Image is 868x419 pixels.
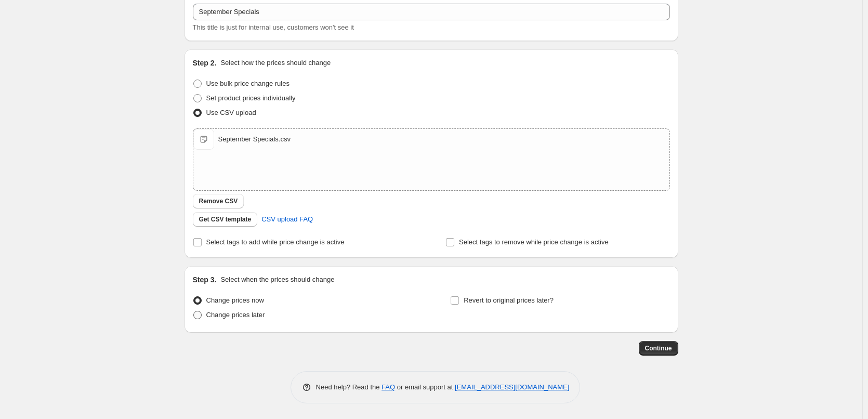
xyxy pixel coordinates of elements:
span: CSV upload FAQ [261,214,313,225]
h2: Step 2. [193,58,217,68]
a: [EMAIL_ADDRESS][DOMAIN_NAME] [455,383,569,391]
div: September Specials.csv [218,134,291,145]
span: This title is just for internal use, customers won't see it [193,23,354,31]
button: Remove CSV [193,194,244,208]
span: Select tags to add while price change is active [206,238,345,246]
span: Remove CSV [199,197,238,205]
button: Get CSV template [193,212,258,227]
span: Get CSV template [199,215,252,224]
h2: Step 3. [193,274,217,285]
a: FAQ [382,383,395,391]
span: Set product prices individually [206,94,296,102]
span: Need help? Read the [316,383,382,391]
p: Select when the prices should change [220,274,334,285]
span: Use CSV upload [206,109,256,116]
button: Continue [639,341,678,356]
span: Revert to original prices later? [464,296,554,304]
span: Change prices later [206,311,265,319]
span: Continue [645,344,672,352]
a: CSV upload FAQ [255,211,319,228]
span: Use bulk price change rules [206,80,290,87]
span: or email support at [395,383,455,391]
input: 30% off holiday sale [193,4,670,20]
p: Select how the prices should change [220,58,331,68]
span: Change prices now [206,296,264,304]
span: Select tags to remove while price change is active [459,238,609,246]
